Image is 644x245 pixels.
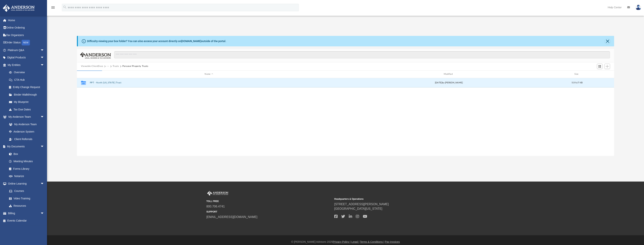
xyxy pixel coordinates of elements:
[5,121,46,128] a: My Anderson Team
[206,200,332,203] small: TOLL FREE
[90,72,328,76] div: Name
[3,143,48,150] a: My Documentsarrow_drop_down
[47,240,644,244] div: © [PERSON_NAME] Advisors 2025
[333,240,351,243] a: Privacy Policy |
[3,46,50,54] a: Platinum Q&Aarrow_drop_down
[5,165,46,173] a: Forms Library
[181,40,201,43] a: [DOMAIN_NAME]
[40,61,48,69] span: arrow_drop_down
[206,215,257,219] a: [EMAIL_ADDRESS][DOMAIN_NAME]
[5,106,50,113] a: Tax Due Dates
[2,5,36,12] img: Anderson Advisors Platinum Portal
[351,240,359,243] a: Legal |
[5,158,48,165] a: Meeting Minutes
[5,84,50,91] a: Entity Change Request
[63,5,67,9] i: search
[5,98,48,106] a: My Blueprint
[51,7,55,10] a: menu
[114,51,610,58] input: Search files and folders
[206,191,229,196] img: Anderson Advisors Platinum Portal
[3,180,48,187] a: Online Learningarrow_drop_down
[5,69,50,76] a: Overview
[107,65,109,68] button: ···
[5,76,50,84] a: CTA Hub
[206,210,332,213] small: SUPPORT
[3,31,50,39] a: Tax Organizers
[5,202,48,210] a: Resources
[334,197,460,201] small: Headquarters & Operations
[360,240,384,243] a: Terms & Conditions |
[597,64,603,69] button: Switch to Grid View
[385,240,400,243] a: Pay Invoices
[5,128,48,136] a: Anderson System
[3,24,50,32] a: Online Ordering
[572,82,583,84] span: 519.67 KB
[5,150,46,158] a: Box
[570,72,585,76] div: Size
[77,78,614,156] div: grid
[5,187,48,195] a: Courses
[3,17,50,24] a: Home
[330,72,568,76] div: Modified
[435,82,442,84] span: [DATE]
[334,207,382,210] a: [GEOGRAPHIC_DATA][US_STATE]
[40,113,48,121] span: arrow_drop_down
[5,91,50,98] a: Binder Walkthrough
[605,64,610,69] button: Add
[5,135,48,143] a: Client Referrals
[122,65,148,68] button: Personal Property Trusts
[3,113,48,121] a: My Anderson Teamarrow_drop_down
[113,65,119,68] button: Trusts
[5,195,46,202] a: Video Training
[40,210,48,217] span: arrow_drop_down
[330,81,568,84] div: by [PERSON_NAME]
[3,54,50,61] a: Digital Productsarrow_drop_down
[81,65,103,68] button: Viewable-ClientDocs
[40,180,48,188] span: arrow_drop_down
[40,54,48,62] span: arrow_drop_down
[586,72,613,76] div: id
[40,46,48,54] span: arrow_drop_down
[40,143,48,151] span: arrow_drop_down
[3,39,50,47] a: Order StatusNEW
[3,217,50,225] a: Events Calendar
[79,72,88,76] div: id
[636,5,641,10] img: User Pic
[87,39,226,43] div: Difficulty viewing your box folder? You can also access your account directly on outside of the p...
[206,205,225,208] a: 800.706.4741
[22,40,30,45] div: NEW
[51,5,55,10] i: menu
[605,38,610,44] button: Close
[3,210,50,217] a: Billingarrow_drop_down
[5,173,48,180] a: Notarize
[3,61,50,69] a: My Entitiesarrow_drop_down
[334,203,389,206] a: [STREET_ADDRESS][PERSON_NAME]
[90,81,328,84] button: PPT - North [US_STATE] Trust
